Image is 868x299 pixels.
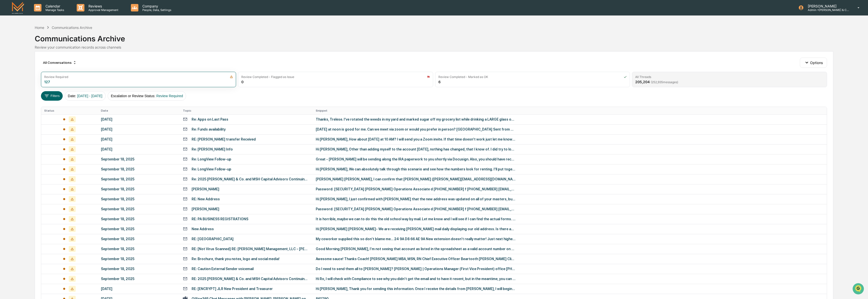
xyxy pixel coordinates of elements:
button: Escalation or Review Status:Review Required [108,91,186,101]
div: Re: LongView Follow-up [192,157,231,161]
th: Topic [180,107,313,114]
div: 🔎 [5,73,9,77]
div: Hi [PERSON_NAME], How about [DATE] at 10 AM? I will send you a Zoom invite. If that time doesn’t ... [316,137,516,141]
div: [DATE] [101,127,177,131]
th: Date [98,107,180,114]
div: [DATE] [101,137,177,141]
div: September 18, 2025 [101,237,177,241]
div: My coworker supplied this so don’t blame me… 24 9A D8 66 AE 9A New extension doesn’t really matte... [316,237,516,241]
div: Review Completed - Marked as OK [438,75,488,79]
th: Snippet [313,107,827,114]
div: Thanks, Trelese. I've rotated the weeds in my yard and marked sugar off my grocery list while dri... [316,117,516,121]
div: RE: [GEOGRAPHIC_DATA] [192,237,234,241]
div: [DATE] at noon is good for me. Can we meet via zoom or would you prefer in person? [GEOGRAPHIC_DA... [316,127,516,131]
div: Awesome sauce! Thanks Coach! [PERSON_NAME] MBA, MSN, RN Chief Executive Officer Beartooth [PERSON... [316,257,516,261]
div: Hi [PERSON_NAME], I just confirmed with [PERSON_NAME] that the new address was updated on all of ... [316,197,516,201]
div: Communications Archive [52,25,92,30]
div: September 18, 2025 [101,227,177,231]
span: Pylon [50,84,60,88]
div: September 18, 2025 [101,247,177,251]
a: Powered byPylon [35,84,60,88]
span: Attestations [41,63,62,68]
div: [PERSON_NAME] [192,207,219,211]
th: Status [41,107,98,114]
div: Hi [PERSON_NAME], Thank you for sending this information. Once I receive the details from [PERSON... [316,287,516,291]
div: Communications Archive [35,30,833,43]
div: RE: [ENCRYPT] JLR New President and Treasurer [192,287,273,291]
div: It is horrible, maybe we can to do this the old school way by mail. Let me know and I will see if... [316,217,516,221]
div: 6 [438,80,441,84]
button: Options [800,58,827,68]
button: Start new chat [85,40,91,46]
img: icon [624,75,627,78]
div: September 18, 2025 [101,257,177,261]
img: 1746055101610-c473b297-6a78-478c-a979-82029cc54cd1 [5,38,14,47]
div: RE: 2025 [PERSON_NAME] & Co. and MSH Capital Advisors Continuing Education [192,277,310,281]
div: Re: [PERSON_NAME] Info [192,147,233,151]
div: September 18, 2025 [101,217,177,221]
span: Data Lookup [10,72,31,77]
div: [DATE] [101,147,177,151]
p: Calendar [41,4,67,8]
div: [DATE] [101,287,177,291]
button: Date:[DATE] - [DATE] [65,91,106,101]
p: [PERSON_NAME] [804,4,850,8]
div: Re: Funds availability [192,127,226,131]
div: Review Completed - Flagged as Issue [241,75,294,79]
div: 205,204 [635,80,678,84]
div: 0 [241,80,244,84]
p: Approval Management [84,8,121,12]
div: Password: [SECURITY_DATA] [PERSON_NAME] Operations Associate d [PHONE_NUMBER] f [PHONE_NUMBER] [E... [316,187,516,191]
div: Password: [SECURITY_DATA] [PERSON_NAME] Operations Associate d [PHONE_NUMBER] f [PHONE_NUMBER] [E... [316,207,516,211]
span: Preclearance [10,63,32,68]
div: RE: [PERSON_NAME] transfer Received [192,137,256,141]
span: [DATE] - [DATE] [77,94,102,98]
div: Great - [PERSON_NAME] will be sending along the IRA paperwork to you shortly via Docusign. Also, ... [316,157,516,161]
div: Re: Brochure, thank you notes, logo and social media! [192,257,280,261]
div: September 18, 2025 [101,207,177,211]
div: Good Morning [PERSON_NAME], I’m not seeing that account as listed in the spreadsheet as a valid a... [316,247,516,251]
div: All Threads [635,75,651,79]
div: Home [35,25,44,30]
div: 127 [44,80,50,84]
p: Admin • [PERSON_NAME] & Co. - BD [804,8,850,12]
div: [PERSON_NAME] [192,187,219,191]
div: Hi [PERSON_NAME], Other than adding myself to the account [DATE], nothing has changed, that I kno... [316,147,516,151]
span: ( 252,935 messages) [651,80,678,84]
iframe: Open customer support [852,283,866,296]
p: Company [138,4,174,8]
p: People, Data, Settings [138,8,174,12]
div: [DATE] [101,117,177,121]
div: RE: [Not Virus Scanned] RE: [PERSON_NAME] Management, LLC - [PERSON_NAME] [PERSON_NAME] [ thread:... [192,247,310,251]
div: September 18, 2025 [101,197,177,201]
div: September 18, 2025 [101,167,177,171]
img: icon [427,75,430,78]
button: Filters [41,91,63,101]
div: September 18, 2025 [101,187,177,191]
div: Hi Ro, I will check with Compliance to see why you didn’t get the email and to have it resent, bu... [316,277,516,281]
p: Reviews [84,4,121,8]
div: 🖐️ [5,63,9,67]
div: Do I need to send them all to [PERSON_NAME]? [PERSON_NAME] | Operations Manager (First Vice Presi... [316,267,516,271]
div: September 18, 2025 [101,267,177,271]
div: RE: New Address [192,197,220,201]
div: New Address [192,227,214,231]
div: September 18, 2025 [101,157,177,161]
div: Re: Apps on Last Pass [192,117,228,121]
div: [PERSON_NAME] [PERSON_NAME], I can confirm that [PERSON_NAME] ([PERSON_NAME][EMAIL_ADDRESS][DOMAI... [316,177,516,181]
a: 🖐️Preclearance [3,61,34,70]
div: 🗄️ [36,63,40,67]
img: logo [12,2,24,13]
a: 🔎Data Lookup [3,70,33,79]
p: Manage Tasks [41,8,67,12]
div: Review your communication records across channels [35,45,833,49]
a: 🗄️Attestations [34,61,64,70]
div: We're available if you need us! [17,43,63,47]
div: September 18, 2025 [101,177,177,181]
div: Hi [PERSON_NAME] [PERSON_NAME]- We are receiving [PERSON_NAME] mail daily displaying our old addr... [316,227,516,231]
div: Re: 2025 [PERSON_NAME] & Co. and MSH Capital Advisors Continuing Education [192,177,310,181]
div: RE: PA BUSINESS REGISTRATIONS [192,217,248,221]
div: Review Required [44,75,68,79]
